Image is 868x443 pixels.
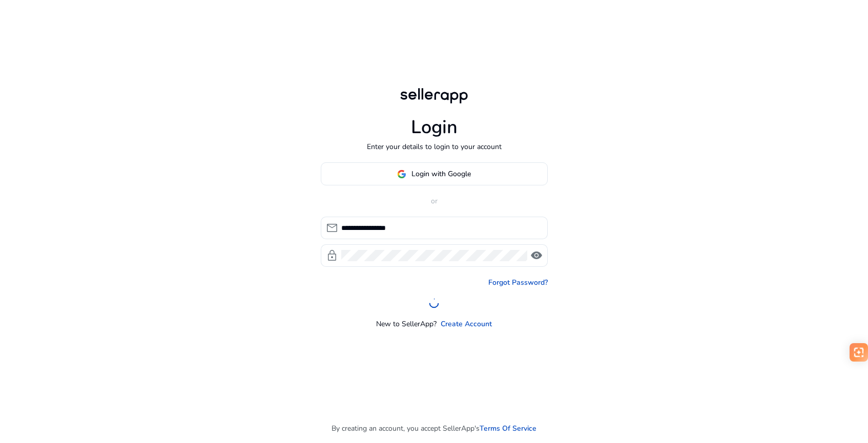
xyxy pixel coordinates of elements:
[480,423,536,434] a: Terms Of Service
[367,141,502,152] p: Enter your details to login to your account
[321,162,548,185] button: Login with Google
[441,319,492,329] a: Create Account
[326,249,338,262] span: lock
[397,170,406,179] img: google-logo.svg
[321,196,548,206] p: or
[411,168,471,179] span: Login with Google
[530,249,543,262] span: visibility
[376,319,437,329] p: New to SellerApp?
[488,277,548,288] a: Forgot Password?
[411,116,458,138] h1: Login
[326,222,338,234] span: mail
